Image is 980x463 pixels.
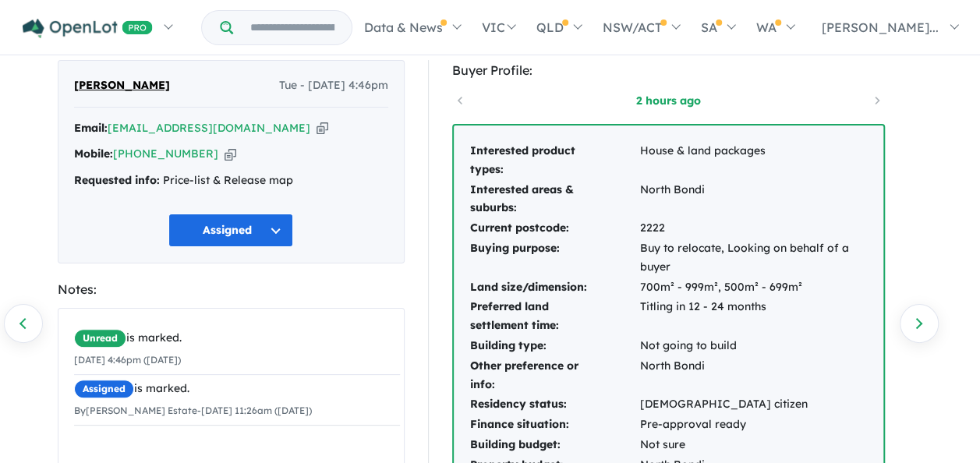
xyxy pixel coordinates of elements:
span: Unread [74,329,126,348]
td: Finance situation: [469,415,639,435]
td: Not going to build [639,336,868,356]
td: North Bondi [639,356,868,395]
span: [PERSON_NAME] [74,76,170,95]
td: 700m² - 999m², 500m² - 699m² [639,277,868,298]
div: is marked. [74,329,400,348]
button: Copy [225,146,236,162]
strong: Mobile: [74,147,113,161]
td: Not sure [639,435,868,455]
a: [EMAIL_ADDRESS][DOMAIN_NAME] [108,121,310,135]
td: Land size/dimension: [469,277,639,298]
span: Assigned [74,380,134,398]
a: [PHONE_NUMBER] [113,147,218,161]
td: Preferred land settlement time: [469,297,639,336]
strong: Requested info: [74,173,160,187]
a: 2 hours ago [602,93,734,108]
button: Copy [317,120,328,136]
div: Notes: [58,279,405,300]
span: [PERSON_NAME]... [822,19,939,35]
div: Buyer Profile: [452,60,885,81]
div: Price-list & Release map [74,171,388,190]
td: Building budget: [469,435,639,455]
span: Tue - [DATE] 4:46pm [279,76,388,95]
small: By [PERSON_NAME] Estate - [DATE] 11:26am ([DATE]) [74,405,312,416]
td: 2222 [639,218,868,239]
td: North Bondi [639,180,868,219]
td: Pre-approval ready [639,415,868,435]
td: House & land packages [639,141,868,180]
td: Buying purpose: [469,239,639,277]
td: Buy to relocate, Looking on behalf of a buyer [639,239,868,277]
td: Interested areas & suburbs: [469,180,639,219]
small: [DATE] 4:46pm ([DATE]) [74,354,181,366]
td: Titling in 12 - 24 months [639,297,868,336]
td: Other preference or info: [469,356,639,395]
td: [DEMOGRAPHIC_DATA] citizen [639,394,868,415]
img: Openlot PRO Logo White [23,19,153,38]
button: Assigned [168,214,293,247]
input: Try estate name, suburb, builder or developer [236,11,348,44]
strong: Email: [74,121,108,135]
td: Building type: [469,336,639,356]
div: is marked. [74,380,400,398]
td: Residency status: [469,394,639,415]
td: Interested product types: [469,141,639,180]
td: Current postcode: [469,218,639,239]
